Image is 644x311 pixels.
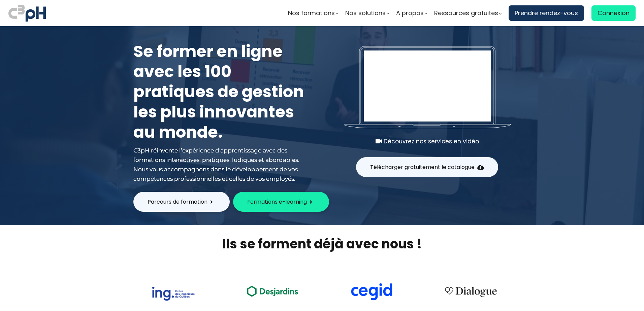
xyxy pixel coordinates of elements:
[152,287,195,301] img: 73f878ca33ad2a469052bbe3fa4fd140.png
[242,282,303,300] img: ea49a208ccc4d6e7deb170dc1c457f3b.png
[434,8,498,18] span: Ressources gratuites
[345,8,386,18] span: Nos solutions
[350,283,393,301] img: cdf238afa6e766054af0b3fe9d0794df.png
[247,198,307,206] span: Formations e-learning
[515,8,578,18] span: Prendre rendez-vous
[8,3,46,23] img: logo C3PH
[288,8,335,18] span: Nos formations
[133,41,309,142] h1: Se former en ligne avec les 100 pratiques de gestion les plus innovantes au monde.
[441,282,501,301] img: 4cbfeea6ce3138713587aabb8dcf64fe.png
[356,157,498,177] button: Télécharger gratuitement le catalogue
[344,137,511,146] div: Découvrez nos services en vidéo
[125,235,519,252] h2: Ils se forment déjà avec nous !
[598,8,630,18] span: Connexion
[370,163,475,171] span: Télécharger gratuitement le catalogue
[591,5,636,21] a: Connexion
[233,192,329,212] button: Formations e-learning
[148,198,207,206] span: Parcours de formation
[509,5,584,21] a: Prendre rendez-vous
[133,192,230,212] button: Parcours de formation
[133,146,309,183] div: C3pH réinvente l’expérience d'apprentissage avec des formations interactives, pratiques, ludiques...
[396,8,424,18] span: A propos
